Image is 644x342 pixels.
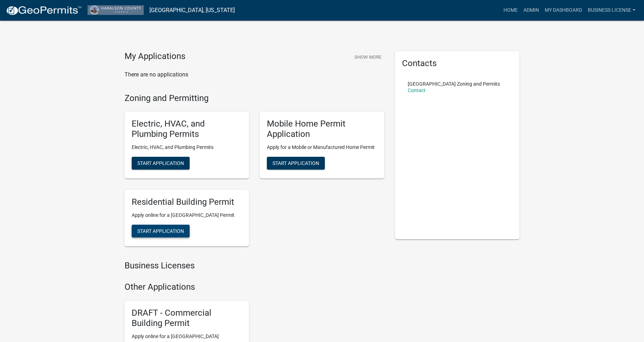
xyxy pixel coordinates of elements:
[273,160,319,166] span: Start Application
[408,81,500,86] p: [GEOGRAPHIC_DATA] Zoning and Permits
[521,4,542,17] a: Admin
[125,282,384,292] h4: Other Applications
[132,308,242,328] h5: DRAFT - Commercial Building Permit
[125,261,384,271] h4: Business Licenses
[137,160,184,166] span: Start Application
[267,157,325,170] button: Start Application
[125,51,185,62] h4: My Applications
[542,4,585,17] a: My Dashboard
[132,197,242,207] h5: Residential Building Permit
[352,51,384,63] button: Show More
[88,5,144,15] img: Haralson County, Georgia
[137,228,184,234] span: Start Application
[125,70,384,79] p: There are no applications
[132,212,242,219] p: Apply online for a [GEOGRAPHIC_DATA] Permit
[501,4,521,17] a: Home
[149,4,235,16] a: [GEOGRAPHIC_DATA], [US_STATE]
[132,225,190,237] button: Start Application
[402,58,512,69] h5: Contacts
[585,4,638,17] a: BUSINESS LICENSE
[132,119,242,139] h5: Electric, HVAC, and Plumbing Permits
[132,157,190,170] button: Start Application
[408,87,426,93] a: Contact
[267,119,377,139] h5: Mobile Home Permit Application
[132,144,242,151] p: Electric, HVAC, and Plumbing Permits
[125,93,384,103] h4: Zoning and Permitting
[267,144,377,151] p: Apply for a Mobile or Manufactured Home Permit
